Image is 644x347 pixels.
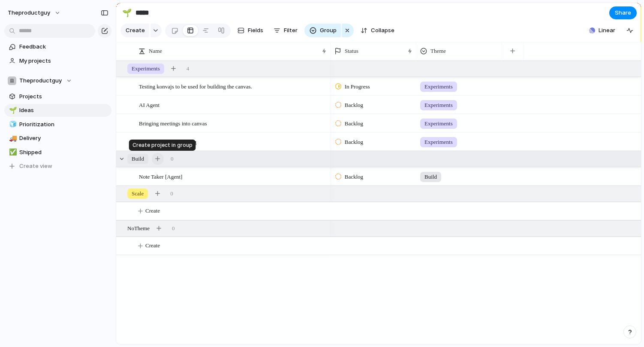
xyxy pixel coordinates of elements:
[320,26,337,35] span: Group
[4,6,65,20] button: theproductguy
[424,173,437,181] span: Build
[424,82,453,91] span: Experiments
[357,24,398,37] button: Collapse
[430,47,446,55] span: Theme
[4,146,111,159] a: ✅Shipped
[126,26,145,35] span: Create
[122,7,132,18] div: 🌱
[9,134,15,143] div: 🚚
[609,6,637,19] button: Share
[8,106,16,115] button: 🌱
[19,43,108,51] span: Feedback
[8,120,16,129] button: 🧊
[132,189,144,198] span: Scale
[8,134,16,143] button: 🚚
[139,171,182,181] span: Note Taker [Agent]
[145,207,160,215] span: Create
[9,119,15,129] div: 🧊
[172,224,175,233] span: 0
[129,140,196,151] div: Create project in group
[19,76,62,85] span: Theproductguy
[599,26,615,35] span: Linear
[345,173,363,181] span: Backlog
[9,147,15,157] div: ✅
[170,189,173,198] span: 0
[132,155,144,163] span: Build
[345,119,363,128] span: Backlog
[139,118,207,128] span: Bringing meetings into canvas
[345,101,363,110] span: Backlog
[19,134,108,143] span: Delivery
[8,148,16,157] button: ✅
[19,162,52,170] span: Create view
[284,26,298,35] span: Filter
[120,24,149,37] button: Create
[19,92,108,101] span: Projects
[4,40,111,53] a: Feedback
[4,160,111,173] button: Create view
[586,24,619,37] button: Linear
[615,9,631,17] span: Share
[120,6,134,20] button: 🌱
[234,24,267,37] button: Fields
[270,24,301,37] button: Filter
[345,47,358,55] span: Status
[4,118,111,131] a: 🧊Prioritization
[345,138,363,146] span: Backlog
[139,81,252,91] span: Testing konvajs to be used for building the canvas.
[171,155,174,163] span: 0
[4,104,111,117] a: 🌱Ideas
[4,74,111,87] button: Theproductguy
[127,224,150,233] span: No Theme
[345,82,370,91] span: In Progress
[4,132,111,145] a: 🚚Delivery
[424,101,453,110] span: Experiments
[8,9,50,17] span: theproductguy
[9,106,15,116] div: 🌱
[139,137,196,146] span: Image uploader | Framing
[139,100,159,110] span: AI Agent
[132,64,160,73] span: Experiments
[19,148,108,157] span: Shipped
[187,64,190,73] span: 4
[4,55,111,67] a: My projects
[19,57,108,65] span: My projects
[371,26,394,35] span: Collapse
[149,47,162,55] span: Name
[304,24,341,37] button: Group
[145,241,160,250] span: Create
[19,120,108,129] span: Prioritization
[424,138,453,146] span: Experiments
[248,26,263,35] span: Fields
[424,119,453,128] span: Experiments
[19,106,108,115] span: Ideas
[4,90,111,103] a: Projects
